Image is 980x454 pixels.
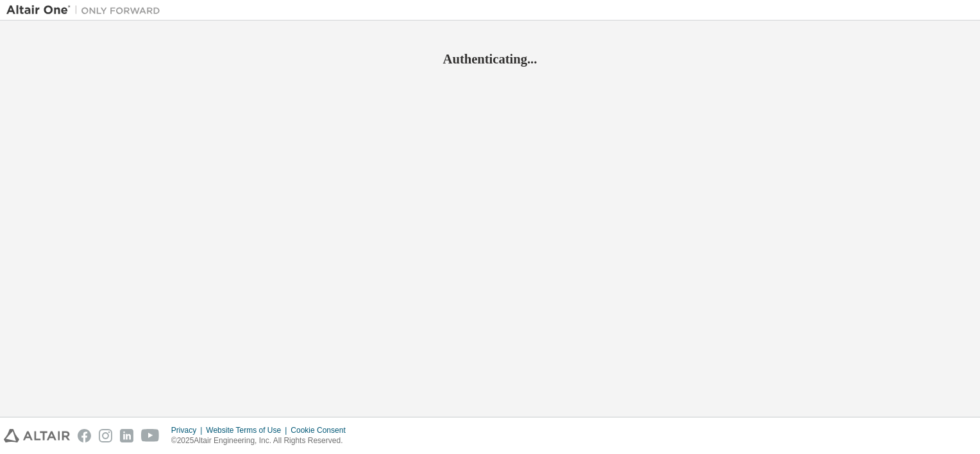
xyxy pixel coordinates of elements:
[206,425,291,435] div: Website Terms of Use
[6,4,167,17] img: Altair One
[78,429,91,442] img: facebook.svg
[120,429,133,442] img: linkedin.svg
[99,429,112,442] img: instagram.svg
[6,51,974,67] h2: Authenticating...
[291,425,353,435] div: Cookie Consent
[171,425,206,435] div: Privacy
[4,429,70,442] img: altair_logo.svg
[171,435,353,446] p: © 2025 Altair Engineering, Inc. All Rights Reserved.
[141,429,160,442] img: youtube.svg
